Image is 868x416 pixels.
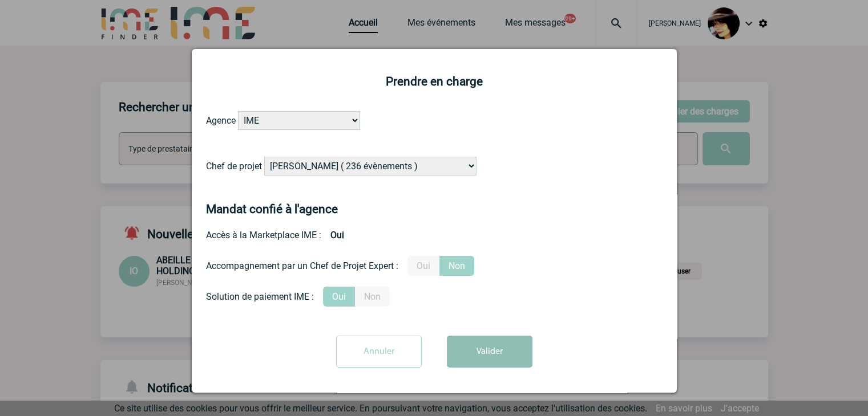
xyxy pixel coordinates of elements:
[206,291,314,302] div: Solution de paiement IME :
[206,260,398,271] div: Accompagnement par un Chef de Projet Expert :
[206,202,338,216] h4: Mandat confié à l'agence
[206,225,663,245] div: Accès à la Marketplace IME :
[336,336,422,368] input: Annuler
[439,256,474,276] label: Non
[447,336,532,368] button: Valider
[206,256,663,276] div: Prestation payante
[206,115,236,126] label: Agence
[323,287,355,307] label: Oui
[206,161,262,172] label: Chef de projet
[206,287,663,307] div: Conformité aux process achat client, Prise en charge de la facturation, Mutualisation de plusieur...
[206,75,663,88] h2: Prendre en charge
[355,287,390,307] label: Non
[321,225,353,245] b: Oui
[407,256,439,276] label: Oui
